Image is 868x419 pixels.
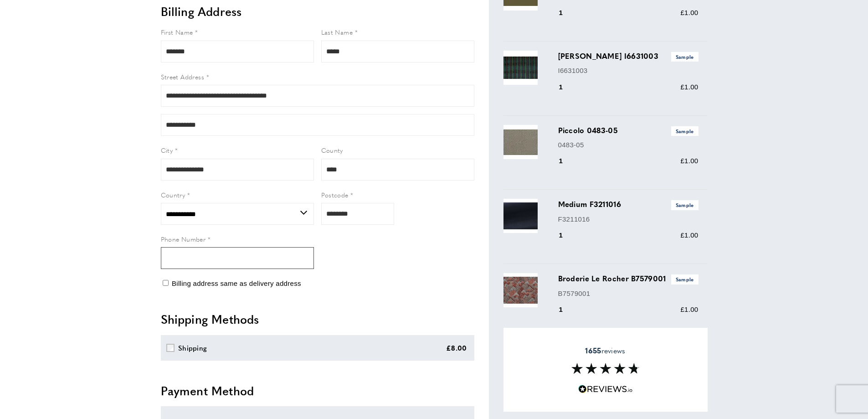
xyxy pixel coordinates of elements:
[558,155,576,166] div: 1
[571,363,640,374] img: Reviews section
[680,157,698,165] span: £1.00
[558,199,699,210] h3: Medium F3211016
[558,51,699,62] h3: [PERSON_NAME] I6631003
[161,190,185,199] span: Country
[558,230,576,241] div: 1
[161,145,173,155] span: City
[671,200,699,210] span: Sample
[680,9,698,16] span: £1.00
[558,304,576,315] div: 1
[321,190,349,199] span: Postcode
[558,125,699,136] h3: Piccolo 0483-05
[578,385,633,393] img: Reviews.io 5 stars
[503,273,538,307] img: Broderie Le Rocher B7579001
[321,145,343,155] span: County
[446,342,467,353] div: £8.00
[680,305,698,313] span: £1.00
[680,231,698,239] span: £1.00
[161,234,206,243] span: Phone Number
[680,83,698,91] span: £1.00
[585,346,625,355] span: reviews
[671,274,699,284] span: Sample
[172,279,301,287] span: Billing address same as delivery address
[671,126,699,136] span: Sample
[558,288,699,299] p: B7579001
[558,65,699,76] p: I6631003
[558,7,576,18] div: 1
[178,342,207,353] div: Shipping
[161,383,474,399] h2: Payment Method
[161,311,474,327] h2: Shipping Methods
[503,51,538,85] img: Agostino I6631003
[558,214,699,225] p: F3211016
[585,345,601,356] strong: 1655
[558,82,576,93] div: 1
[558,273,699,284] h3: Broderie Le Rocher B7579001
[503,199,538,233] img: Medium F3211016
[161,72,205,81] span: Street Address
[161,3,474,20] h2: Billing Address
[163,280,169,286] input: Billing address same as delivery address
[161,27,193,36] span: First Name
[671,52,699,62] span: Sample
[558,140,699,150] p: 0483-05
[321,27,353,36] span: Last Name
[503,125,538,159] img: Piccolo 0483-05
